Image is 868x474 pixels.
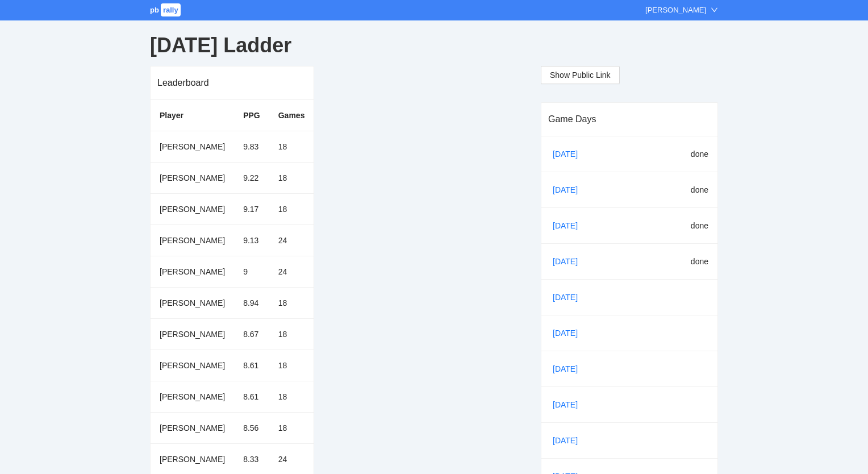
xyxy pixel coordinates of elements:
td: done [649,172,717,207]
td: 18 [269,350,314,381]
button: Show Public Link [541,66,620,84]
td: 18 [269,131,314,162]
td: 9.17 [234,193,269,224]
td: [PERSON_NAME] [151,224,234,256]
td: 9.13 [234,224,269,256]
td: 8.67 [234,318,269,350]
td: [PERSON_NAME] [151,131,234,162]
a: [DATE] [550,181,589,198]
div: Game Days [548,103,711,135]
a: pbrally [150,6,182,14]
a: [DATE] [550,325,589,342]
span: rally [161,3,181,16]
td: 8.61 [234,381,269,412]
td: [PERSON_NAME] [151,287,234,318]
td: [PERSON_NAME] [151,318,234,350]
td: 8.61 [234,350,269,381]
a: [DATE] [550,289,589,306]
td: [PERSON_NAME] [151,193,234,224]
div: [PERSON_NAME] [645,5,706,16]
td: 9.83 [234,131,269,162]
div: PPG [243,109,260,122]
a: [DATE] [550,360,589,377]
td: 9 [234,256,269,287]
span: pb [150,6,159,14]
td: 24 [269,224,314,256]
a: [DATE] [550,396,589,413]
a: [DATE] [550,432,589,449]
td: 18 [269,162,314,193]
td: [PERSON_NAME] [151,412,234,443]
td: [PERSON_NAME] [151,381,234,412]
a: [DATE] [550,253,589,270]
td: done [649,136,717,172]
td: 8.94 [234,287,269,318]
div: [DATE] Ladder [150,25,718,66]
td: 18 [269,287,314,318]
a: [DATE] [550,145,589,163]
td: done [649,207,717,243]
td: 18 [269,412,314,443]
td: 18 [269,318,314,350]
td: [PERSON_NAME] [151,162,234,193]
td: [PERSON_NAME] [151,350,234,381]
div: Games [278,109,305,122]
td: 9.22 [234,162,269,193]
div: Player [160,109,225,122]
td: 8.56 [234,412,269,443]
td: done [649,243,717,279]
span: down [711,6,718,14]
td: [PERSON_NAME] [151,256,234,287]
span: Show Public Link [550,69,611,81]
td: 18 [269,381,314,412]
td: 18 [269,193,314,224]
a: [DATE] [550,217,589,234]
div: Leaderboard [157,66,307,99]
td: 24 [269,256,314,287]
